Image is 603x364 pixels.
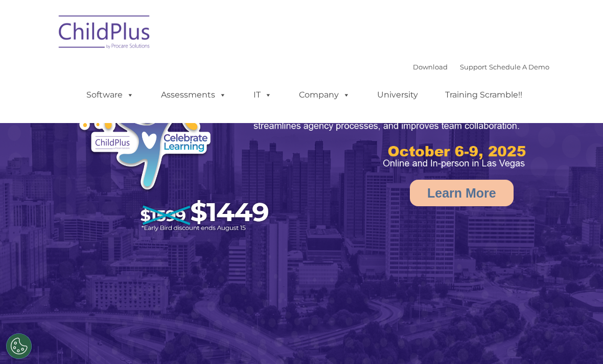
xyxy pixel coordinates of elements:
a: Learn More [410,180,514,206]
a: Assessments [151,85,237,105]
button: Cookies Settings [6,333,32,359]
iframe: Chat Widget [552,315,603,364]
font: | [413,63,549,71]
a: Support [460,63,487,71]
img: ChildPlus by Procare Solutions [54,8,156,59]
a: University [367,85,428,105]
a: Software [76,85,144,105]
a: Company [289,85,360,105]
a: Training Scramble!! [435,85,532,105]
a: Schedule A Demo [489,63,549,71]
a: IT [243,85,282,105]
a: Download [413,63,448,71]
